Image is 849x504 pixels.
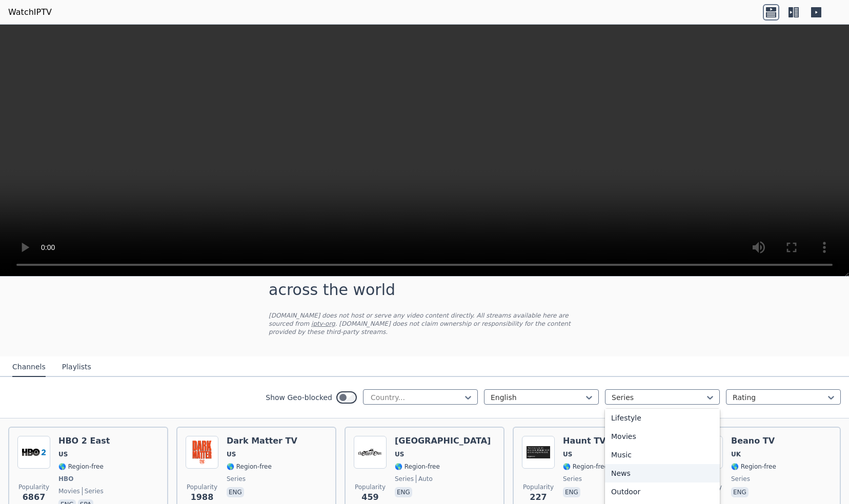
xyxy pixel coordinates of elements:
[311,320,335,327] a: iptv-org
[563,463,608,471] span: 🌎 Region-free
[23,491,46,503] span: 6867
[731,450,741,458] span: UK
[731,463,776,471] span: 🌎 Region-free
[18,483,49,491] span: Popularity
[605,464,720,482] div: News
[354,436,387,469] img: Choppertown
[523,483,554,491] span: Popularity
[58,487,80,495] span: movies
[530,491,547,503] span: 227
[605,482,720,501] div: Outdoor
[227,487,244,497] p: eng
[563,487,580,497] p: eng
[563,450,572,458] span: US
[605,427,720,446] div: Movies
[8,6,52,18] a: WatchIPTV
[361,491,378,503] span: 459
[731,436,776,446] h6: Beano TV
[187,483,217,491] span: Popularity
[395,463,440,471] span: 🌎 Region-free
[227,450,236,458] span: US
[227,436,297,446] h6: Dark Matter TV
[605,446,720,464] div: Music
[227,475,246,483] span: series
[58,436,110,446] h6: HBO 2 East
[58,475,73,483] span: HBO
[395,436,491,446] h6: [GEOGRAPHIC_DATA]
[731,475,750,483] span: series
[62,358,91,377] button: Playlists
[58,463,104,471] span: 🌎 Region-free
[355,483,386,491] span: Popularity
[563,475,582,483] span: series
[416,475,433,483] span: auto
[605,409,720,427] div: Lifestyle
[82,487,104,495] span: series
[58,450,68,458] span: US
[395,450,404,458] span: US
[227,463,272,471] span: 🌎 Region-free
[395,487,412,497] p: eng
[12,358,46,377] button: Channels
[191,491,214,503] span: 1988
[563,436,608,446] h6: Haunt TV
[17,436,50,469] img: HBO 2 East
[186,436,218,469] img: Dark Matter TV
[395,475,414,483] span: series
[269,311,580,336] p: [DOMAIN_NAME] does not host or serve any video content directly. All streams available here are s...
[269,262,580,299] h1: - Free IPTV streams from across the world
[266,392,332,403] label: Show Geo-blocked
[731,487,749,497] p: eng
[522,436,555,469] img: Haunt TV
